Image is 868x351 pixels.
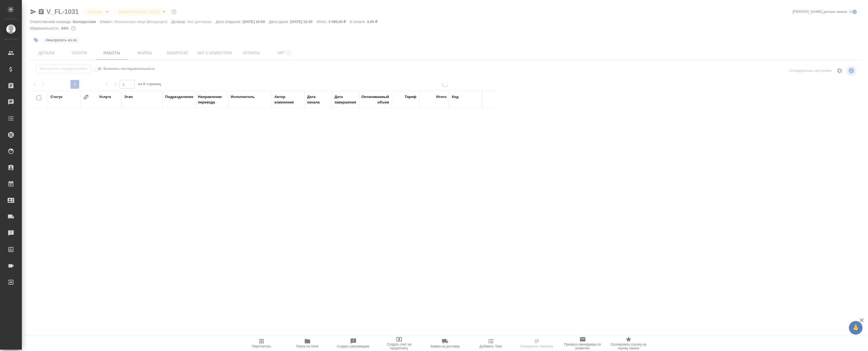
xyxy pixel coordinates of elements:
[330,336,376,351] button: Создать рекламацию
[274,94,302,105] div: Автор изменения
[296,344,319,348] span: Папка на Drive
[609,343,648,350] span: Скопировать ссылку на оценку заказа
[430,344,460,348] span: Заявка на доставку
[334,94,356,105] div: Дата завершения
[560,336,606,351] button: Призвать менеджера по развитию
[285,336,330,351] button: Папка на Drive
[252,344,271,348] span: Пересчитать
[362,94,389,105] div: Оплачиваемый объем
[452,94,458,100] div: Код
[479,344,502,348] span: Добавить Todo
[520,344,553,348] span: Определить тематику
[606,336,651,351] button: Скопировать ссылку на оценку заказа
[849,321,863,335] button: 🙏
[198,94,225,105] div: Направление перевода
[405,94,416,100] div: Тариф
[514,336,560,351] button: Определить тематику
[307,94,329,105] div: Дата начала
[99,94,111,100] div: Услуга
[239,336,285,351] button: Пересчитать
[124,94,133,100] div: Этап
[231,94,255,100] div: Исполнитель
[380,343,419,350] span: Создать счет на предоплату
[165,94,193,100] div: Подразделение
[851,322,860,334] span: 🙏
[468,336,514,351] button: Добавить Todo
[422,336,468,351] button: Заявка на доставку
[436,94,446,100] div: Итого
[563,343,602,350] span: Призвать менеджера по развитию
[83,94,89,100] button: Сгруппировать
[376,336,422,351] button: Создать счет на предоплату
[337,344,369,348] span: Создать рекламацию
[51,94,63,100] div: Статус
